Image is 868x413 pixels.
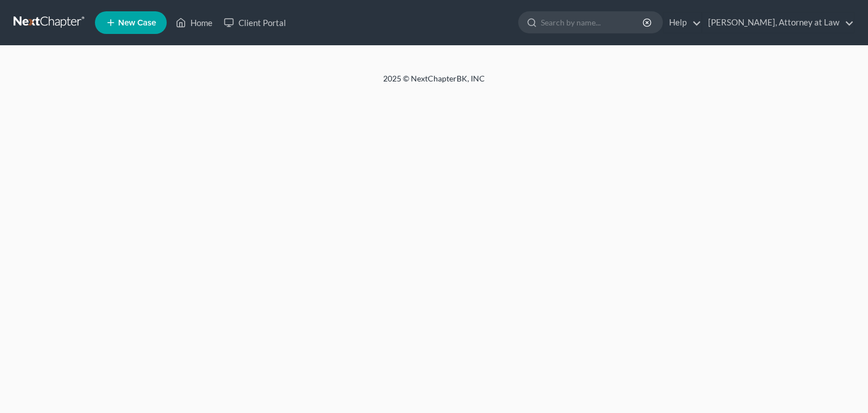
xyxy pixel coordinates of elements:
[663,12,701,33] a: Help
[112,73,756,93] div: 2025 © NextChapterBK, INC
[118,19,156,27] span: New Case
[170,12,218,33] a: Home
[702,12,854,33] a: [PERSON_NAME], Attorney at Law
[218,12,292,33] a: Client Portal
[541,12,644,33] input: Search by name...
